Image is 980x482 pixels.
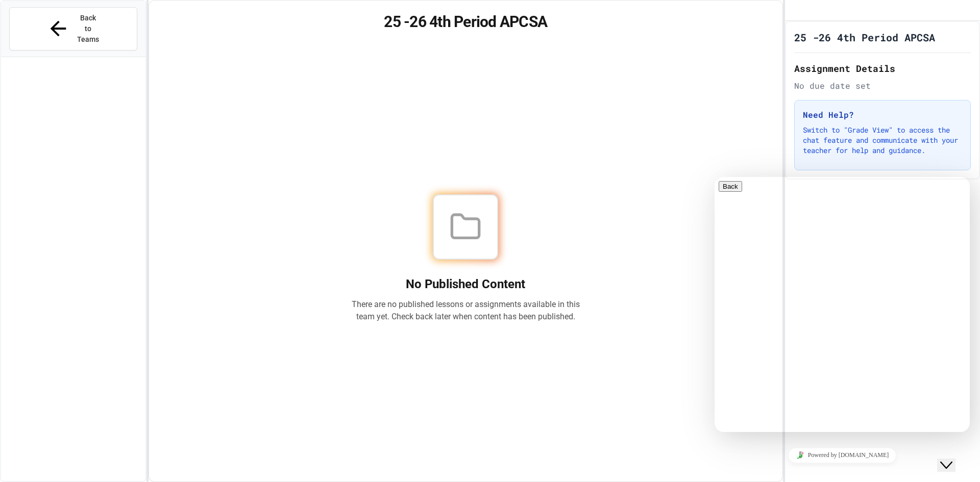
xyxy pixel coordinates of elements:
h1: 25 -26 4th Period APCSA [794,30,935,44]
span: Back to Teams [76,13,100,45]
button: Back to Teams [9,7,137,50]
h2: Assignment Details [794,61,971,75]
h2: No Published Content [351,276,580,292]
iframe: chat widget [715,444,970,467]
div: No due date set [794,80,971,92]
h3: Need Help? [803,109,962,121]
p: There are no published lessons or assignments available in this team yet. Check back later when c... [351,298,580,323]
h1: 25 -26 4th Period APCSA [161,13,770,31]
p: Switch to "Grade View" to access the chat feature and communicate with your teacher for help and ... [803,125,962,156]
iframe: chat widget [937,441,970,472]
iframe: chat widget [715,177,970,432]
